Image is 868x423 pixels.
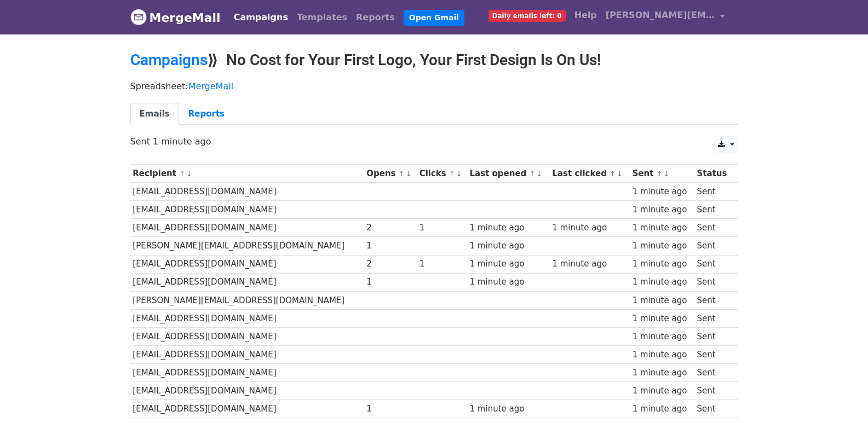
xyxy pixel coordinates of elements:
a: Reports [352,7,399,28]
td: Sent [694,237,732,255]
div: 1 [366,276,414,288]
td: Sent [694,273,732,291]
td: Sent [694,346,732,364]
div: 1 minute ago [633,294,692,307]
td: Sent [694,219,732,237]
td: [EMAIL_ADDRESS][DOMAIN_NAME] [130,327,364,345]
a: Templates [292,7,352,28]
a: ↓ [405,170,411,178]
a: ↑ [399,170,405,178]
a: Help [570,4,601,26]
td: [EMAIL_ADDRESS][DOMAIN_NAME] [130,346,364,364]
div: 1 minute ago [633,312,692,325]
a: Campaigns [229,7,292,28]
a: ↓ [456,170,462,178]
span: Daily emails left: 0 [488,10,566,22]
a: ↓ [536,170,542,178]
div: 1 [366,240,414,252]
td: Sent [694,400,732,418]
div: 1 minute ago [470,258,547,270]
a: ↓ [617,170,623,178]
td: [EMAIL_ADDRESS][DOMAIN_NAME] [130,183,364,201]
td: Sent [694,309,732,327]
h2: ⟫ No Cost for Your First Logo, Your First Design Is On Us! [130,51,738,69]
a: Campaigns [130,51,208,69]
td: Sent [694,291,732,309]
td: [PERSON_NAME][EMAIL_ADDRESS][DOMAIN_NAME] [130,237,364,255]
p: Spreadsheet: [130,80,738,92]
div: 1 minute ago [633,258,692,270]
div: 1 [419,258,464,270]
td: [EMAIL_ADDRESS][DOMAIN_NAME] [130,201,364,219]
a: Open Gmail [404,10,464,26]
a: Emails [130,103,179,125]
td: [EMAIL_ADDRESS][DOMAIN_NAME] [130,382,364,400]
div: 1 minute ago [552,258,627,270]
img: MergeMail logo [130,9,147,25]
div: 1 minute ago [633,204,692,216]
td: [EMAIL_ADDRESS][DOMAIN_NAME] [130,273,364,291]
a: ↓ [663,170,669,178]
p: Sent 1 minute ago [130,136,738,147]
div: 1 minute ago [633,331,692,343]
div: 1 minute ago [633,403,692,415]
td: Sent [694,183,732,201]
td: [EMAIL_ADDRESS][DOMAIN_NAME] [130,309,364,327]
a: [PERSON_NAME][EMAIL_ADDRESS][DOMAIN_NAME] [601,4,729,30]
a: Reports [179,103,234,125]
td: Sent [694,382,732,400]
td: Sent [694,327,732,345]
a: Daily emails left: 0 [484,4,570,26]
a: MergeMail [130,6,221,29]
th: Last clicked [550,165,630,183]
a: MergeMail [188,81,233,91]
a: ↑ [179,170,185,178]
div: 1 minute ago [633,222,692,234]
div: 2 [366,222,414,234]
div: 1 minute ago [633,385,692,397]
td: [EMAIL_ADDRESS][DOMAIN_NAME] [130,364,364,382]
td: [EMAIL_ADDRESS][DOMAIN_NAME] [130,219,364,237]
div: 1 [366,403,414,415]
td: [PERSON_NAME][EMAIL_ADDRESS][DOMAIN_NAME] [130,291,364,309]
th: Opens [364,165,416,183]
div: 1 minute ago [470,403,547,415]
td: Sent [694,201,732,219]
th: Clicks [417,165,467,183]
div: 1 minute ago [552,222,627,234]
div: 1 minute ago [633,367,692,379]
div: 1 minute ago [633,349,692,361]
th: Sent [630,165,694,183]
a: ↓ [186,170,192,178]
div: 1 minute ago [470,240,547,252]
th: Status [694,165,732,183]
span: [PERSON_NAME][EMAIL_ADDRESS][DOMAIN_NAME] [606,9,715,22]
a: ↑ [657,170,663,178]
td: Sent [694,364,732,382]
div: 1 minute ago [633,240,692,252]
td: Sent [694,255,732,273]
a: ↑ [530,170,536,178]
a: ↑ [449,170,455,178]
div: 2 [366,258,414,270]
a: ↑ [610,170,616,178]
div: 1 [419,222,464,234]
div: 1 minute ago [633,276,692,288]
div: 1 minute ago [633,186,692,198]
th: Last opened [467,165,550,183]
th: Recipient [130,165,364,183]
div: 1 minute ago [470,276,547,288]
div: 1 minute ago [470,222,547,234]
td: [EMAIL_ADDRESS][DOMAIN_NAME] [130,255,364,273]
td: [EMAIL_ADDRESS][DOMAIN_NAME] [130,400,364,418]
